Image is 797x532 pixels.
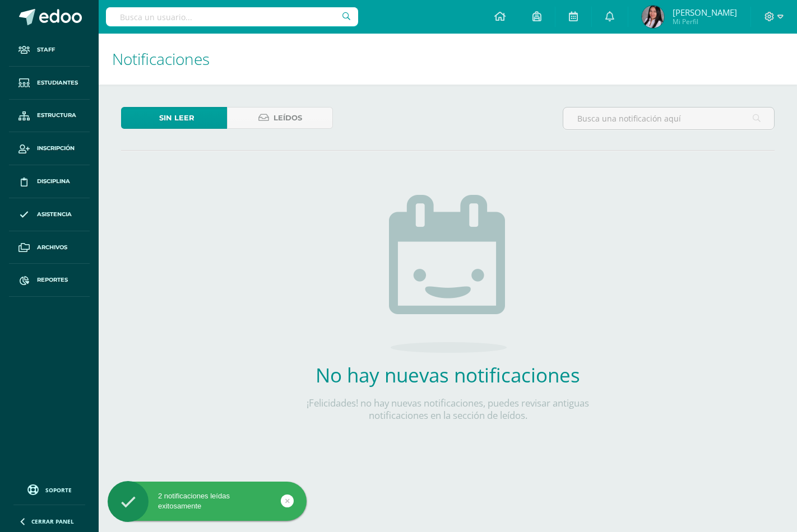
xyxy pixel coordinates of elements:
[112,48,210,69] span: Notificaciones
[282,362,613,388] h2: No hay nuevas notificaciones
[121,107,227,129] a: Sin leer
[37,243,67,252] span: Archivos
[673,17,737,26] span: Mi Perfil
[9,100,90,133] a: Estructura
[227,107,333,129] a: Leídos
[642,6,664,28] img: 1c4a8e29229ca7cba10d259c3507f649.png
[9,165,90,198] a: Disciplina
[37,210,72,219] span: Asistencia
[37,276,68,284] span: Reportes
[9,132,90,165] a: Inscripción
[106,7,358,26] input: Busca un usuario...
[389,195,507,353] img: no_activities.png
[37,177,70,186] span: Disciplina
[9,67,90,100] a: Estudiantes
[31,517,74,525] span: Cerrar panel
[37,144,75,153] span: Inscripción
[45,486,72,494] span: Soporte
[282,397,613,422] p: ¡Felicidades! no hay nuevas notificaciones, puedes revisar antiguas notificaciones en la sección ...
[13,482,85,497] a: Soporte
[37,45,55,54] span: Staff
[9,264,90,297] a: Reportes
[9,198,90,231] a: Asistencia
[37,111,76,120] span: Estructura
[108,491,307,511] div: 2 notificaciones leídas exitosamente
[37,78,78,87] span: Estudiantes
[159,108,194,128] span: Sin leer
[9,231,90,264] a: Archivos
[274,108,302,128] span: Leídos
[563,108,774,129] input: Busca una notificación aquí
[9,34,90,67] a: Staff
[673,7,737,18] span: [PERSON_NAME]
